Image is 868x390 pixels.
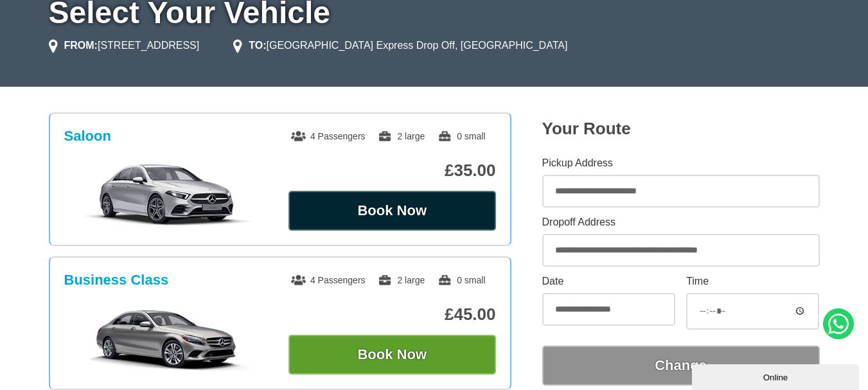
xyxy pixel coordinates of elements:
[542,158,820,168] label: Pickup Address
[49,38,200,53] li: [STREET_ADDRESS]
[686,276,819,287] label: Time
[542,217,820,227] label: Dropoff Address
[378,131,425,141] span: 2 large
[64,128,111,145] h3: Saloon
[438,275,485,285] span: 0 small
[288,305,496,324] p: £45.00
[64,40,98,51] strong: FROM:
[542,276,675,287] label: Date
[542,119,820,139] h2: Your Route
[692,362,862,390] iframe: chat widget
[438,131,485,141] span: 0 small
[291,275,366,285] span: 4 Passengers
[233,38,567,53] li: [GEOGRAPHIC_DATA] Express Drop Off, [GEOGRAPHIC_DATA]
[378,275,425,285] span: 2 large
[71,306,264,371] img: Business Class
[288,191,496,231] button: Book Now
[291,131,366,141] span: 4 Passengers
[542,346,820,386] button: Change
[71,163,264,227] img: Saloon
[288,335,496,375] button: Book Now
[64,272,169,288] h3: Business Class
[249,40,266,51] strong: TO:
[288,161,496,181] p: £35.00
